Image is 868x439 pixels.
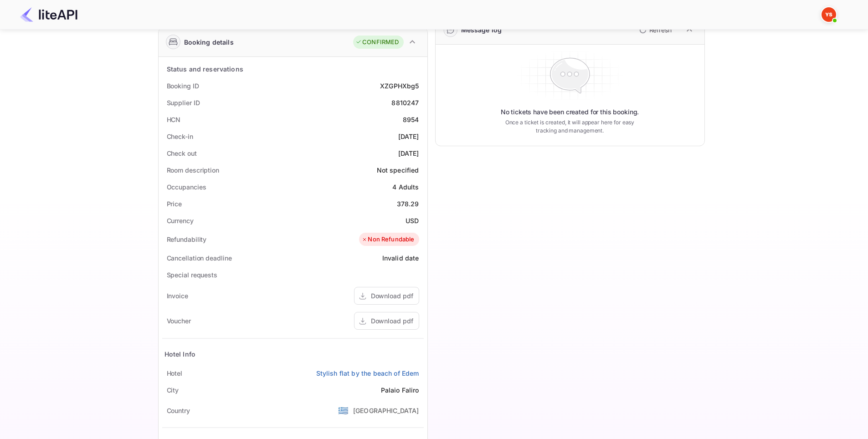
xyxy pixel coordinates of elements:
[184,37,234,47] div: Booking details
[167,216,194,225] div: Currency
[353,406,419,415] div: [GEOGRAPHIC_DATA]
[20,7,77,22] img: LiteAPI Logo
[167,165,219,175] div: Room description
[377,165,419,175] div: Not specified
[501,107,639,117] p: No tickets have been created for this booking.
[167,406,190,415] div: Country
[167,64,243,74] div: Status and reservations
[167,235,207,244] div: Refundability
[167,81,199,91] div: Booking ID
[167,368,183,378] div: Hotel
[167,132,193,141] div: Check-in
[649,25,672,35] p: Refresh
[461,25,502,35] div: Message log
[371,291,413,301] div: Download pdf
[391,98,419,107] div: 8810247
[498,118,642,135] p: Once a ticket is created, it will appear here for easy tracking and management.
[167,316,191,326] div: Voucher
[167,182,206,192] div: Occupancies
[355,38,399,47] div: CONFIRMED
[371,316,413,326] div: Download pdf
[167,270,217,280] div: Special requests
[167,385,179,395] div: City
[167,98,200,107] div: Supplier ID
[822,7,836,22] img: Yandex Support
[398,132,419,141] div: [DATE]
[167,291,188,301] div: Invoice
[397,199,419,209] div: 378.29
[403,115,419,124] div: 8954
[338,402,349,419] span: United States
[382,253,419,263] div: Invalid date
[167,199,182,209] div: Price
[167,253,232,263] div: Cancellation deadline
[167,148,197,158] div: Check out
[316,368,419,378] a: Stylish flat by the beach of Edem
[406,216,419,225] div: USD
[361,235,414,244] div: Non Refundable
[381,385,419,395] div: Palaio Faliro
[167,115,181,124] div: HCN
[392,182,419,192] div: 4 Adults
[164,349,196,359] div: Hotel Info
[380,81,419,91] div: XZGPHXbg5
[398,148,419,158] div: [DATE]
[634,23,675,37] button: Refresh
